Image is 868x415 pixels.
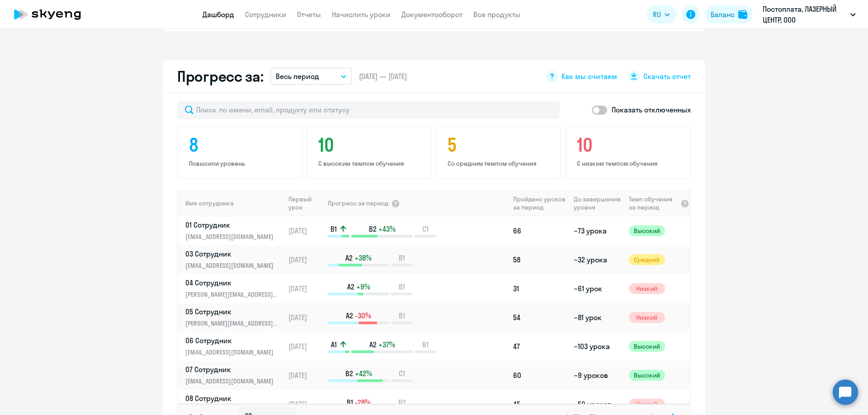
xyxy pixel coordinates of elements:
[318,159,423,168] p: С высоким темпом обучения
[570,361,625,390] td: ~9 уроков
[629,283,665,294] span: Низкий
[345,368,353,378] span: B2
[612,104,691,115] p: Показать отключенных
[378,340,395,350] span: +37%
[378,224,396,234] span: +43%
[398,397,406,407] span: B2
[473,10,520,19] a: Все продукты
[705,5,753,23] button: Балансbalance
[570,332,625,361] td: ~103 урока
[401,10,462,19] a: Документооборот
[185,376,278,386] p: [EMAIL_ADDRESS][DOMAIN_NAME]
[629,341,665,352] span: Высокий
[285,245,327,274] td: [DATE]
[643,71,691,81] span: Скачать отчет
[185,249,278,259] p: 03 Сотрудник
[185,347,278,357] p: [EMAIL_ADDRESS][DOMAIN_NAME]
[328,199,388,207] span: Прогресс за период
[369,224,377,234] span: B2
[629,195,678,211] span: Темп обучения за период
[185,261,278,270] p: [EMAIL_ADDRESS][DOMAIN_NAME]
[646,5,676,23] button: RU
[185,232,278,242] p: [EMAIL_ADDRESS][DOMAIN_NAME]
[629,254,665,265] span: Средний
[653,9,661,20] span: RU
[185,318,278,328] p: [PERSON_NAME][EMAIL_ADDRESS][DOMAIN_NAME]
[276,71,319,82] p: Весь период
[570,274,625,303] td: ~61 урок
[185,393,278,403] p: 08 Сотрудник
[285,190,327,216] th: Первый урок
[185,278,284,299] a: 04 Сотрудник[PERSON_NAME][EMAIL_ADDRESS][DOMAIN_NAME]
[354,253,372,263] span: +38%
[285,332,327,361] td: [DATE]
[346,311,353,321] span: A2
[711,9,735,20] div: Баланс
[185,393,284,415] a: 08 Сотрудник[EMAIL_ADDRESS][DOMAIN_NAME]
[185,307,284,328] a: 05 Сотрудник[PERSON_NAME][EMAIL_ADDRESS][DOMAIN_NAME]
[399,368,405,378] span: C1
[270,68,352,85] button: Весь период
[763,4,847,25] p: Постоплата, ЛАЗЕРНЫЙ ЦЕНТР, ООО
[285,216,327,245] td: [DATE]
[185,289,278,299] p: [PERSON_NAME][EMAIL_ADDRESS][DOMAIN_NAME]
[185,336,284,357] a: 06 Сотрудник[EMAIL_ADDRESS][DOMAIN_NAME]
[422,224,429,234] span: C1
[629,399,665,410] span: Низкий
[185,249,284,270] a: 03 Сотрудник[EMAIL_ADDRESS][DOMAIN_NAME]
[185,307,278,317] p: 05 Сотрудник
[185,336,278,345] p: 06 Сотрудник
[330,224,337,234] span: B1
[185,364,278,374] p: 07 Сотрудник
[399,282,405,292] span: B1
[318,134,423,156] h4: 10
[422,340,429,350] span: B1
[203,10,234,19] a: Дашборд
[178,190,285,216] th: Имя сотрудника
[629,370,665,381] span: Высокий
[177,67,263,85] h2: Прогресс за:
[185,220,284,242] a: 01 Сотрудник[EMAIL_ADDRESS][DOMAIN_NAME]
[509,274,570,303] td: 31
[399,311,405,321] span: B1
[758,4,860,25] button: Постоплата, ЛАЗЕРНЫЙ ЦЕНТР, ООО
[245,10,286,19] a: Сотрудники
[185,220,278,230] p: 01 Сотрудник
[738,10,747,19] img: balance
[509,332,570,361] td: 47
[448,134,552,156] h4: 5
[355,368,372,378] span: +42%
[509,361,570,390] td: 60
[331,340,337,350] span: A1
[509,245,570,274] td: 58
[177,101,560,119] input: Поиск по имени, email, продукту или статусу
[185,278,278,288] p: 04 Сотрудник
[570,216,625,245] td: ~73 урока
[577,159,682,168] p: С низким темпом обучения
[345,253,353,263] span: A2
[577,134,682,156] h4: 10
[347,397,353,407] span: B1
[570,190,625,216] th: До завершения уровня
[297,10,321,19] a: Отчеты
[570,303,625,332] td: ~81 урок
[629,312,665,323] span: Низкий
[448,159,552,168] p: Со средним темпом обучения
[369,340,377,350] span: A2
[189,134,294,156] h4: 8
[570,245,625,274] td: ~32 урока
[332,10,391,19] a: Начислить уроки
[509,303,570,332] td: 54
[189,159,294,168] p: Повысили уровень
[355,311,371,321] span: -30%
[509,216,570,245] td: 66
[359,71,407,81] span: [DATE] — [DATE]
[629,225,665,236] span: Высокий
[356,282,370,292] span: +9%
[185,364,284,386] a: 07 Сотрудник[EMAIL_ADDRESS][DOMAIN_NAME]
[285,361,327,390] td: [DATE]
[355,397,371,407] span: -28%
[399,253,405,263] span: B1
[561,71,617,81] span: Как мы считаем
